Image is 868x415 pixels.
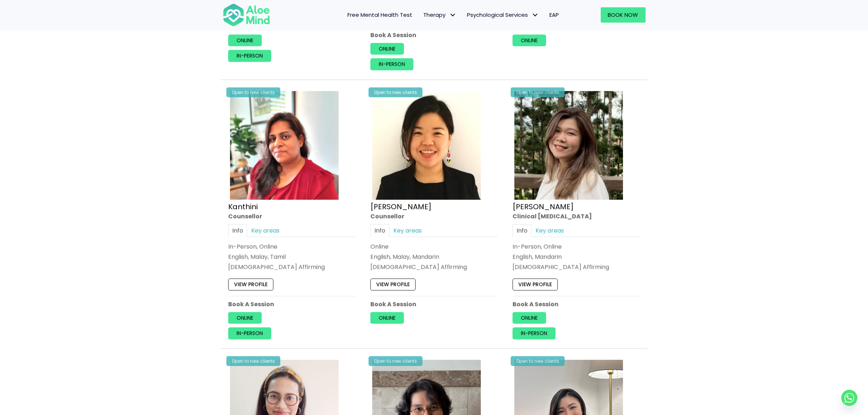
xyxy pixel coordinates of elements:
a: Info [513,224,532,237]
div: [DEMOGRAPHIC_DATA] Affirming [228,263,356,271]
div: Open to new clients [226,88,280,97]
a: Online [228,312,262,324]
div: Counsellor [228,212,356,220]
a: Info [370,224,389,237]
p: English, Mandarin [513,253,640,261]
a: View profile [370,279,416,290]
a: EAP [544,7,565,23]
span: Book Now [608,11,638,19]
a: Online [513,312,546,324]
span: Psychological Services [467,11,539,19]
img: Karen Counsellor [372,91,481,200]
span: Free Mental Health Test [348,11,413,19]
p: English, Malay, Mandarin [370,253,498,261]
span: Therapy [424,11,456,19]
img: Aloe mind Logo [223,3,270,27]
div: Clinical [MEDICAL_DATA] [513,212,640,220]
a: [PERSON_NAME] [513,201,574,212]
p: Book A Session [228,300,356,308]
p: Book A Session [370,31,498,39]
a: View profile [513,279,558,290]
a: Free Mental Health Test [342,7,418,23]
a: Online [370,312,404,324]
nav: Menu [280,7,565,23]
p: English, Malay, Tamil [228,253,356,261]
div: Open to new clients [369,88,423,97]
a: View profile [228,279,273,290]
a: Online [370,43,404,55]
div: Open to new clients [369,356,423,366]
img: Kanthini-profile [230,91,339,200]
a: In-person [228,327,271,339]
a: In-person [370,58,413,70]
div: In-Person, Online [228,243,356,251]
a: Psychological ServicesPsychological Services: submenu [462,7,544,23]
div: Counsellor [370,212,498,220]
div: [DEMOGRAPHIC_DATA] Affirming [513,263,640,271]
p: Book A Session [370,300,498,308]
div: In-Person, Online [513,243,640,251]
a: Online [513,35,546,46]
a: Key areas [389,224,426,237]
a: In-person [228,50,271,62]
a: Online [228,35,262,46]
div: [DEMOGRAPHIC_DATA] Affirming [370,263,498,271]
a: Kanthini [228,201,258,212]
div: Online [370,243,498,251]
div: Open to new clients [511,356,565,366]
span: EAP [550,11,559,19]
a: Book Now [601,7,646,23]
span: Psychological Services: submenu [530,10,541,20]
p: Book A Session [513,300,640,308]
a: Whatsapp [841,390,857,406]
a: Key areas [247,224,284,237]
a: TherapyTherapy: submenu [418,7,462,23]
div: Open to new clients [511,88,565,97]
a: Key areas [532,224,568,237]
a: In-person [513,327,556,339]
img: Kelly Clinical Psychologist [514,91,623,200]
a: [PERSON_NAME] [370,201,432,212]
span: Therapy: submenu [448,10,458,20]
div: Open to new clients [226,356,280,366]
a: Info [228,224,247,237]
